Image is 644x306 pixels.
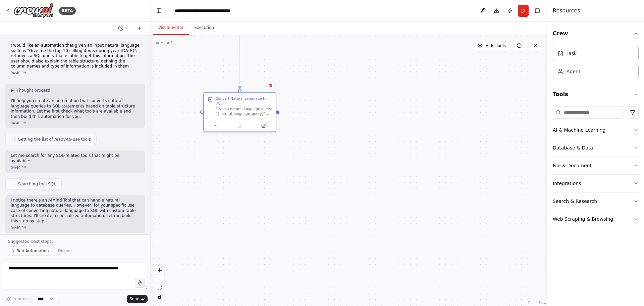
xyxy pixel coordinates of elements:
[553,24,639,43] button: Crew
[175,7,231,14] nav: breadcrumb
[567,68,580,75] div: Agent
[528,301,546,305] a: React Flow attribution
[155,292,164,301] button: toggle interactivity
[153,21,189,35] button: Visual Editor
[11,71,140,76] div: 04:40 PM
[567,50,577,57] div: Task
[155,266,164,301] div: React Flow controls
[553,139,639,157] button: Database & Data
[11,43,140,69] p: I would like an automation that given an input natural language such as "Give me the top 10 selli...
[13,3,54,18] img: Logo
[155,275,164,283] button: zoom out
[18,137,91,142] span: Getting the list of ready-to-use tools
[11,121,140,126] div: 04:40 PM
[16,248,49,254] span: Run Automation
[533,6,542,15] button: Hide right sidebar
[156,40,173,46] div: Version 1
[11,225,140,230] div: 04:40 PM
[134,24,145,32] button: Start a new chat
[127,295,148,303] button: Send
[485,43,506,48] span: Hide Tools
[11,98,140,119] p: I'll help you create an automation that converts natural language queries to SQL statements based...
[203,92,276,132] div: Convert Natural Language to SQLGiven a natural language query: "{natural_language_query}" and tab...
[253,122,273,129] button: Open in side panel
[11,153,140,164] p: Let me search for any SQL-related tools that might be available:
[11,88,14,93] span: ▶
[553,157,639,174] button: File & Document
[59,7,76,15] div: BETA
[18,181,56,187] span: Searching tool SQL
[189,21,219,35] button: Execution
[216,96,272,105] div: Convert Natural Language to SQL
[154,6,164,15] button: Hide left sidebar
[553,43,639,85] div: Crew
[3,295,32,303] button: Improve
[12,296,29,302] span: Improve
[553,121,639,139] button: AI & Machine Learning
[553,85,639,104] button: Tools
[216,107,272,116] div: Given a natural language query: "{natural_language_query}" and table structure information: "{tab...
[553,7,580,15] h4: Resources
[553,175,639,192] button: Integrations
[16,88,50,93] span: Thought process
[227,122,252,129] button: No output available
[473,40,510,51] button: Hide Tools
[11,88,50,93] button: ▶Thought process
[553,192,639,210] button: Search & Research
[129,296,140,302] span: Send
[8,246,52,256] button: Run Automation
[135,278,145,288] button: Click to speak your automation idea
[8,239,142,244] p: Suggested next steps:
[237,23,243,89] g: Edge from 5175663b-aa07-47f7-bc29-79a4cd355fca to 1fee115d-0a43-4c51-9312-e357881f66dd
[115,24,131,32] button: Switch to previous chat
[11,165,140,170] div: 04:40 PM
[58,248,73,254] span: Dismiss
[553,210,639,228] button: Web Scraping & Browsing
[155,266,164,275] button: zoom in
[266,81,275,90] button: Delete node
[553,104,639,233] div: Tools
[11,198,140,224] p: I notice there's an AIMind Tool that can handle natural language to database queries. However, fo...
[55,246,77,256] button: Dismiss
[155,283,164,292] button: fit view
